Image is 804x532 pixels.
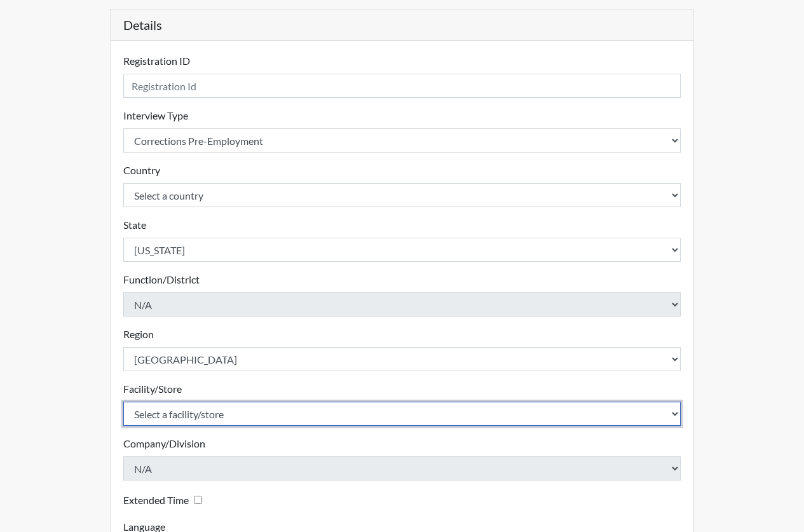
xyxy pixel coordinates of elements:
[123,108,188,123] label: Interview Type
[123,217,146,233] label: State
[123,327,154,342] label: Region
[111,10,694,41] h5: Details
[123,163,160,178] label: Country
[123,491,207,509] div: Checking this box will provide the interviewee with an accomodation of extra time to answer each ...
[123,74,681,98] input: Insert a Registration ID, which needs to be a unique alphanumeric value for each interviewee
[123,436,205,451] label: Company/Division
[123,53,190,69] label: Registration ID
[123,272,200,287] label: Function/District
[123,381,182,397] label: Facility/Store
[123,493,189,508] label: Extended Time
